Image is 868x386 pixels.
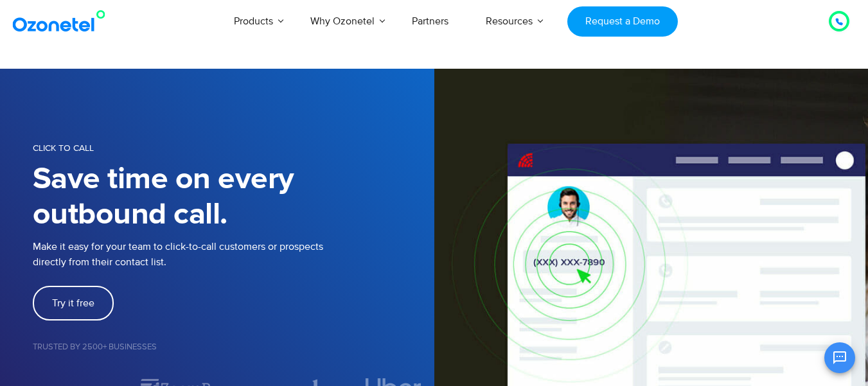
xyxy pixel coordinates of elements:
h5: Trusted by 2500+ Businesses [33,343,434,351]
button: Open chat [824,342,855,373]
a: Request a Demo [567,6,677,37]
p: Make it easy for your team to click-to-call customers or prospects directly from their contact list. [33,239,434,270]
a: Try it free [33,286,114,320]
span: Try it free [52,298,94,308]
span: CLICK TO CALL [33,143,94,154]
h1: Save time on every outbound call. [33,162,434,232]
